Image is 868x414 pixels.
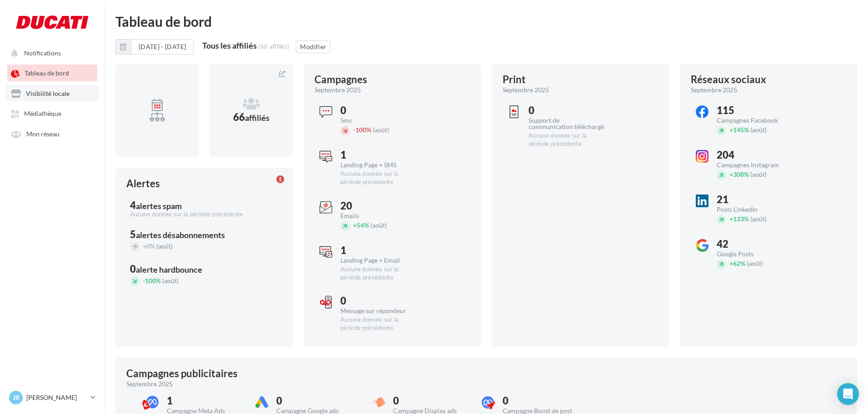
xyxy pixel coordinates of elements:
span: 100% [143,277,161,284]
div: 5 [130,229,278,239]
span: (août) [373,126,389,134]
span: 145% [729,126,749,134]
div: Aucune donnée sur la période précédente [340,265,416,282]
div: 0 [276,396,352,406]
div: Posts LinkedIn [717,206,793,213]
span: (août) [750,170,767,178]
div: 0 [340,105,416,115]
span: Visibilité locale [26,90,70,97]
span: 54% [353,221,369,229]
div: Aucune donnée sur la période précédente [340,170,416,186]
span: septembre 2025 [126,379,173,389]
span: 62% [729,259,745,267]
a: Visibilité locale [5,85,99,101]
div: 0 [130,264,278,274]
div: (66 affiliés) [258,43,289,50]
span: (août) [750,215,767,223]
div: Alertes [126,179,160,189]
button: [DATE] - [DATE] [131,39,194,55]
a: Tableau de bord [5,65,99,81]
span: + [353,221,357,229]
div: Sms [340,117,416,124]
span: septembre 2025 [503,85,549,95]
span: + [729,170,733,178]
div: 42 [717,239,793,249]
div: 0 [340,296,416,306]
span: + [729,215,733,223]
div: Campagne Meta Ads [167,408,243,414]
div: Aucune donnée sur la période précédente [340,316,416,332]
span: affiliés [245,113,269,123]
div: alertes désabonnements [136,231,225,239]
span: septembre 2025 [691,85,737,95]
div: Tous les affiliés [202,41,257,50]
span: + [729,126,733,134]
div: Message sur répondeur [340,308,416,314]
div: 1 [340,150,416,160]
span: (août) [162,277,179,284]
a: Médiathèque [5,105,99,121]
div: Emails [340,213,416,219]
div: Print [503,75,526,85]
div: 1 [340,245,416,255]
div: Campagnes Instagram [717,162,793,168]
div: Open Intercom Messenger [837,383,859,405]
span: 0% [143,242,155,250]
button: Modifier [296,40,330,53]
button: [DATE] - [DATE] [115,39,194,55]
div: Google Posts [717,251,793,257]
div: alerte hardbounce [136,265,202,274]
div: Campagne Display ads [393,408,469,414]
div: 20 [340,201,416,211]
span: Jr [13,393,20,402]
button: Notifications [5,45,95,61]
span: (août) [750,126,767,134]
div: Réseaux sociaux [691,75,766,85]
span: (août) [370,221,387,229]
span: - [353,126,355,134]
div: alertes spam [136,202,182,210]
span: Médiathèque [24,110,61,118]
div: Support de communication téléchargé [529,117,604,130]
div: 115 [717,105,793,115]
div: 4 [130,200,278,210]
div: Landing Page + SMS [340,162,416,168]
span: Mon réseau [26,130,60,138]
div: 204 [717,150,793,160]
div: Aucune donnée sur la période précédente [529,132,604,148]
div: 0 [503,396,579,406]
span: 100% [353,126,371,134]
span: - [143,277,145,284]
div: 1 [167,396,243,406]
span: 133% [729,215,749,223]
span: Notifications [24,49,61,57]
div: Campagnes publicitaires [126,369,238,379]
span: + [729,259,733,267]
span: Tableau de bord [25,70,69,77]
div: Campagne Google ads [276,408,352,414]
div: Landing Page + Email [340,257,416,264]
div: 21 [717,195,793,205]
div: Aucune donnée sur la période précédente [130,210,278,219]
span: + [143,242,146,250]
a: Jr [PERSON_NAME] [7,389,97,406]
div: Campagnes Facebook [717,117,793,124]
span: (août) [747,259,763,267]
div: 0 [529,105,604,115]
span: 66 [233,111,269,123]
span: (août) [156,242,173,250]
span: 308% [729,170,749,178]
div: Tableau de bord [115,15,857,28]
p: [PERSON_NAME] [26,393,87,402]
div: 0 [393,396,469,406]
div: Campagnes [314,75,367,85]
a: Mon réseau [5,125,99,142]
span: septembre 2025 [314,85,361,95]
